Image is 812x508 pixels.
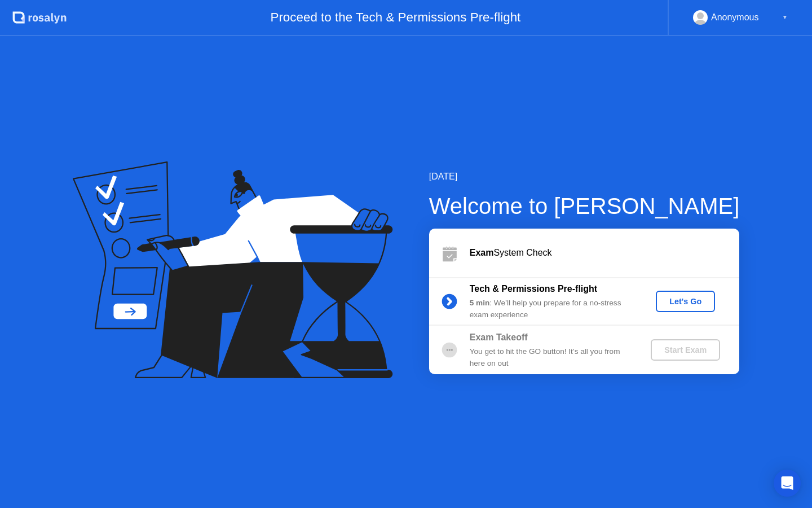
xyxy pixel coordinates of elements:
div: ▼ [782,10,788,25]
div: Welcome to [PERSON_NAME] [429,189,740,223]
b: Tech & Permissions Pre-flight [470,284,597,294]
b: Exam Takeoff [470,332,528,342]
button: Let's Go [656,291,715,312]
button: Start Exam [651,339,720,361]
div: : We’ll help you prepare for a no-stress exam experience [470,297,632,321]
div: You get to hit the GO button! It’s all you from here on out [470,346,632,369]
b: Exam [470,248,494,257]
div: Anonymous [711,10,759,25]
div: Open Intercom Messenger [774,470,801,497]
div: [DATE] [429,170,740,183]
div: Start Exam [655,345,716,354]
div: System Check [470,246,739,260]
b: 5 min [470,299,490,307]
div: Let's Go [660,297,710,306]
